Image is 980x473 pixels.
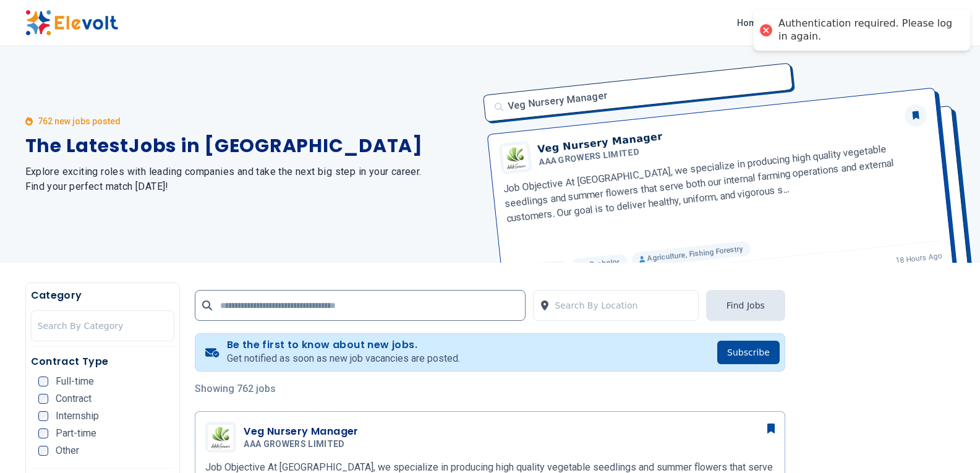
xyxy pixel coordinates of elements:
[56,377,94,386] span: Full-time
[227,339,460,351] h4: Be the first to know about new jobs.
[918,414,980,473] iframe: Chat Widget
[38,394,48,404] input: Contract
[38,428,48,438] input: Part-time
[717,341,780,364] button: Subscribe
[208,425,233,450] img: AAA GROWERS LIMITED
[56,446,79,456] span: Other
[38,446,48,456] input: Other
[31,288,175,303] h5: Category
[778,17,958,43] div: Authentication required. Please log in again.
[38,377,48,386] input: Full-time
[227,351,460,366] p: Get notified as soon as new job vacancies are posted.
[244,439,345,450] span: AAA GROWERS LIMITED
[56,394,92,404] span: Contract
[38,115,121,127] p: 762 new jobs posted
[25,164,475,194] h2: Explore exciting roles with leading companies and take the next big step in your career. Find you...
[732,13,767,33] a: Home
[56,428,96,438] span: Part-time
[195,381,785,396] p: Showing 762 jobs
[38,411,48,421] input: Internship
[31,354,175,369] h5: Contract Type
[706,290,785,321] button: Find Jobs
[25,10,118,36] img: Elevolt
[25,135,475,157] h1: The Latest Jobs in [GEOGRAPHIC_DATA]
[244,424,359,439] h3: Veg Nursery Manager
[56,411,99,421] span: Internship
